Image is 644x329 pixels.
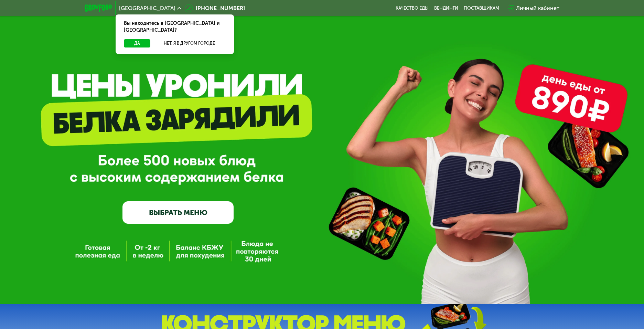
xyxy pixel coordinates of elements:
a: Качество еды [396,6,429,11]
div: Вы находитесь в [GEOGRAPHIC_DATA] и [GEOGRAPHIC_DATA]? [116,14,234,39]
a: ВЫБРАТЬ МЕНЮ [122,201,234,224]
div: Личный кабинет [516,4,559,12]
span: [GEOGRAPHIC_DATA] [119,6,175,11]
a: Вендинги [434,6,458,11]
button: Да [124,39,150,47]
div: поставщикам [464,6,499,11]
button: Нет, я в другом городе [153,39,226,47]
a: [PHONE_NUMBER] [185,4,245,12]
